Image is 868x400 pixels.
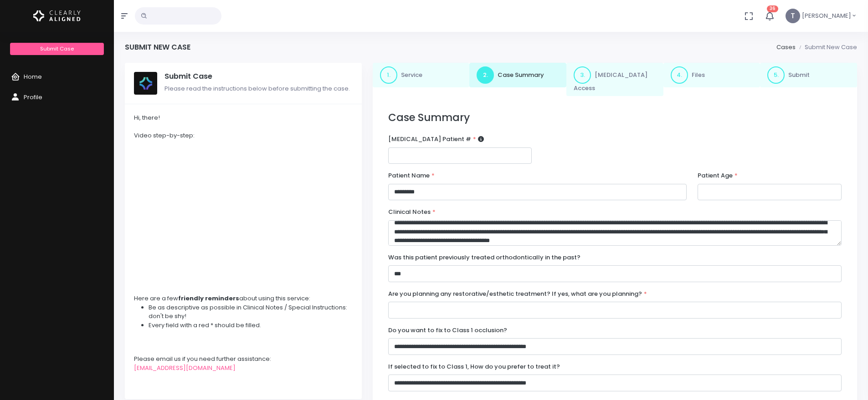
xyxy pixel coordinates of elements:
[373,63,470,87] a: 1.Service
[671,66,688,84] span: 4.
[134,364,236,372] a: [EMAIL_ADDRESS][DOMAIN_NAME]
[663,63,760,87] a: 4.Files
[33,6,81,25] img: Logo Horizontal
[388,362,560,371] label: If selected to fix to Class 1, How do you prefer to treat it?
[164,72,353,81] h5: Submit Case
[134,113,353,122] div: Hi, there!
[786,9,800,23] span: T
[380,66,397,84] span: 1.
[388,135,484,144] label: [MEDICAL_DATA] Patient #
[802,11,851,20] span: [PERSON_NAME]
[388,326,507,335] label: Do you want to fix to Class 1 occlusion?
[149,303,353,321] li: Be as descriptive as possible in Clinical Notes / Special Instructions: don't be shy!
[388,253,580,262] label: Was this patient previously treated orthodontically in the past?
[164,84,350,93] span: Please read the instructions below before submitting the case.
[178,294,239,303] strong: friendly reminders
[477,66,494,84] span: 2.
[760,63,857,87] a: 5.Submit
[388,171,435,180] label: Patient Name
[767,66,785,84] span: 5.
[566,63,663,96] a: 3.[MEDICAL_DATA] Access
[574,66,591,84] span: 3.
[796,43,857,52] li: Submit New Case
[24,93,42,101] span: Profile
[388,208,436,217] label: Clinical Notes
[10,43,103,55] a: Submit Case
[388,111,842,124] h3: Case Summary
[388,289,647,299] label: Are you planning any restorative/esthetic treatment? If yes, what are you planning?
[125,43,190,51] h4: Submit New Case
[469,63,566,87] a: 2.Case Summary
[24,72,42,81] span: Home
[698,171,738,180] label: Patient Age
[149,321,353,330] li: Every field with a red * should be filled.
[776,43,796,51] a: Cases
[40,45,74,52] span: Submit Case
[134,354,353,364] div: Please email us if you need further assistance:
[767,5,778,12] span: 36
[134,131,353,140] div: Video step-by-step:
[134,294,353,303] div: Here are a few about using this service:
